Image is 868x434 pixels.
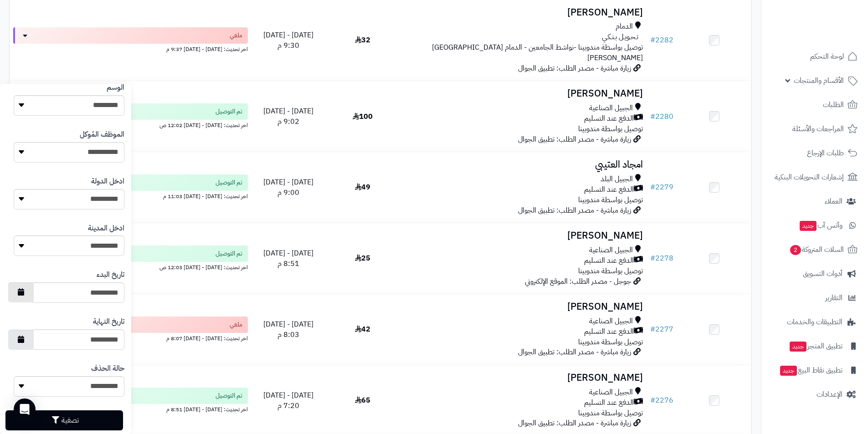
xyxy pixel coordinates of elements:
[767,214,863,236] a: وآتس آبجديد
[355,182,370,193] span: 49
[403,7,643,18] h3: [PERSON_NAME]
[263,106,313,127] span: [DATE] - [DATE] 9:02 م
[403,88,643,99] h3: [PERSON_NAME]
[767,190,863,212] a: العملاء
[578,408,643,419] span: توصيل بواسطة مندوبينا
[650,253,673,264] a: #2278
[525,276,631,287] span: جوجل - مصدر الطلب: الموقع الإلكتروني
[216,391,242,400] span: تم التوصيل
[578,337,643,347] span: توصيل بواسطة مندوبينا
[767,166,863,188] a: إشعارات التحويلات البنكية
[650,324,673,335] a: #2277
[584,184,634,195] span: الدفع عند التسليم
[650,395,655,406] span: #
[803,267,842,280] span: أدوات التسويق
[403,159,643,170] h3: امجاد العتيبي
[602,32,638,42] span: تـحـويـل بـنـكـي
[799,219,842,232] span: وآتس آب
[578,194,643,205] span: توصيل بواسطة مندوبينا
[650,253,655,264] span: #
[403,373,643,383] h3: [PERSON_NAME]
[589,245,633,255] span: الجبيل الصناعية
[403,301,643,312] h3: [PERSON_NAME]
[650,182,655,193] span: #
[807,147,844,159] span: طلبات الإرجاع
[584,398,634,408] span: الدفع عند التسليم
[80,129,124,140] label: الموظف المُوكل
[216,107,242,116] span: تم التوصيل
[775,171,844,184] span: إشعارات التحويلات البنكية
[14,398,36,420] div: Open Intercom Messenger
[810,50,844,63] span: لوحة التحكم
[355,324,370,335] span: 42
[518,205,631,216] span: زيارة مباشرة - مصدر الطلب: تطبيق الجوال
[767,239,863,260] a: السلات المتروكة2
[767,118,863,140] a: المراجعات والأسئلة
[578,123,643,134] span: توصيل بواسطة مندوبينا
[767,142,863,164] a: طلبات الإرجاع
[5,410,123,430] button: تصفية
[789,340,842,352] span: تطبيق المتجر
[794,74,844,87] span: الأقسام والمنتجات
[91,363,124,374] label: حالة الحذف
[216,178,242,187] span: تم التوصيل
[825,291,842,304] span: التقارير
[518,134,631,145] span: زيارة مباشرة - مصدر الطلب: تطبيق الجوال
[432,42,643,63] span: توصيل بواسطة مندوبينا -نواشط الجامعين - الدمام [GEOGRAPHIC_DATA][PERSON_NAME]
[790,342,806,352] span: جديد
[767,46,863,67] a: لوحة التحكم
[789,243,844,256] span: السلات المتروكة
[107,82,124,93] label: الوسم
[518,418,631,429] span: زيارة مباشرة - مصدر الطلب: تطبيق الجوال
[601,174,633,184] span: الجبيل البلد
[650,35,673,46] a: #2282
[589,387,633,398] span: الجبيل الصناعية
[780,366,797,376] span: جديد
[263,177,313,198] span: [DATE] - [DATE] 9:00 م
[806,22,859,41] img: logo-2.png
[650,395,673,406] a: #2276
[792,123,844,135] span: المراجعات والأسئلة
[584,255,634,266] span: الدفع عند التسليم
[800,221,817,231] span: جديد
[230,320,242,329] span: ملغي
[779,364,842,377] span: تطبيق نقاط البيع
[767,287,863,309] a: التقارير
[88,223,124,234] label: ادخل المدينة
[97,270,124,280] label: تاريخ البدء
[578,266,643,276] span: توصيل بواسطة مندوبينا
[93,317,124,327] label: تاريخ النهاية
[263,390,313,411] span: [DATE] - [DATE] 7:20 م
[13,44,248,53] div: اخر تحديث: [DATE] - [DATE] 9:37 م
[263,319,313,340] span: [DATE] - [DATE] 8:03 م
[767,359,863,381] a: تطبيق نقاط البيعجديد
[584,113,634,124] span: الدفع عند التسليم
[817,388,842,401] span: الإعدادات
[230,31,242,40] span: ملغي
[353,111,373,122] span: 100
[263,30,313,51] span: [DATE] - [DATE] 9:30 م
[767,94,863,116] a: الطلبات
[216,249,242,258] span: تم التوصيل
[589,316,633,327] span: الجبيل الصناعية
[767,383,863,405] a: الإعدادات
[584,327,634,337] span: الدفع عند التسليم
[767,311,863,333] a: التطبيقات والخدمات
[767,335,863,357] a: تطبيق المتجرجديد
[355,253,370,264] span: 25
[823,98,844,111] span: الطلبات
[518,347,631,357] span: زيارة مباشرة - مصدر الطلب: تطبيق الجوال
[355,395,370,406] span: 65
[650,111,673,122] a: #2280
[91,176,124,187] label: ادخل الدولة
[767,263,863,285] a: أدوات التسويق
[518,63,631,74] span: زيارة مباشرة - مصدر الطلب: تطبيق الجوال
[650,111,655,122] span: #
[589,103,633,113] span: الجبيل الصناعية
[790,245,801,255] span: 2
[403,230,643,241] h3: [PERSON_NAME]
[825,195,842,208] span: العملاء
[263,248,313,269] span: [DATE] - [DATE] 8:51 م
[650,324,655,335] span: #
[616,21,633,32] span: الدمام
